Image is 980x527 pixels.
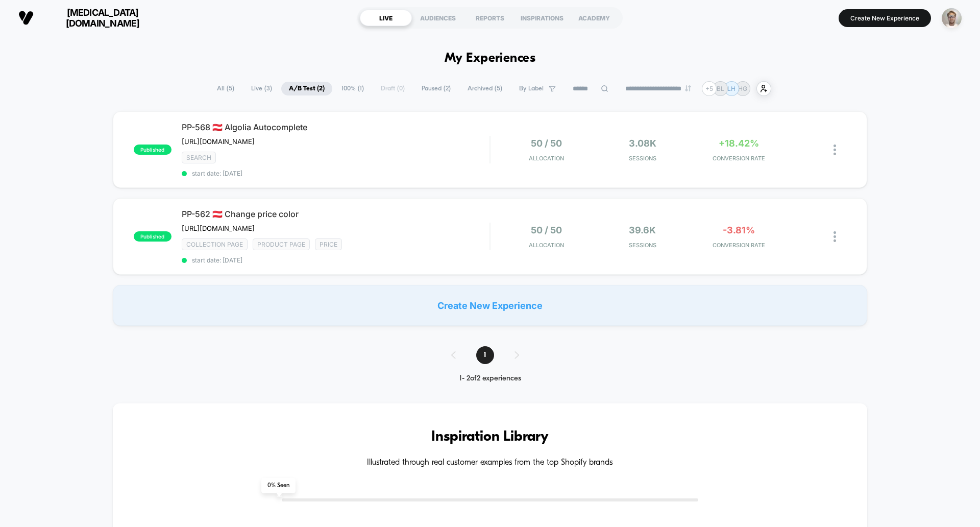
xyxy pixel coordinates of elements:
div: INSPIRATIONS [516,10,568,26]
img: close [834,231,836,242]
span: +18.42% [719,138,759,149]
span: product page [253,238,310,250]
span: PRICE [315,238,342,250]
img: Visually logo [18,10,34,26]
div: + 5 [702,81,717,96]
button: [MEDICAL_DATA][DOMAIN_NAME] [15,7,167,29]
span: Paused ( 2 ) [414,82,458,95]
p: LH [727,85,736,92]
span: Live ( 3 ) [243,82,280,95]
h4: Illustrated through real customer examples from the top Shopify brands [143,458,837,468]
h3: Inspiration Library [143,429,837,445]
span: Archived ( 5 ) [460,82,510,95]
span: start date: [DATE] [182,256,489,264]
span: 1 [476,346,494,364]
span: -3.81% [723,225,755,235]
div: 1 - 2 of 2 experiences [441,374,540,383]
span: CONVERSION RATE [693,155,785,162]
span: 100% ( 1 ) [334,82,372,95]
span: [MEDICAL_DATA][DOMAIN_NAME] [41,7,164,29]
span: Allocation [529,242,564,249]
span: SEARCH [182,152,216,163]
span: A/B Test ( 2 ) [281,82,332,95]
h1: My Experiences [445,51,536,66]
span: 50 / 50 [531,138,562,149]
p: BL [717,85,724,92]
span: PP-562 🇦🇹 Change price color [182,209,489,219]
span: published [134,145,171,155]
button: ppic [939,8,965,29]
span: 3.08k [629,138,656,149]
span: Sessions [597,155,689,162]
span: By Label [519,85,544,92]
button: Create New Experience [839,9,931,27]
img: ppic [942,8,962,28]
span: published [134,231,171,242]
span: COLLECTION PAGE [182,238,248,250]
img: end [685,85,691,91]
span: PP-568 🇦🇹 Algolia Autocomplete [182,122,489,132]
span: CONVERSION RATE [693,242,785,249]
div: REPORTS [464,10,516,26]
span: All ( 5 ) [209,82,242,95]
div: Create New Experience [113,285,867,326]
div: AUDIENCES [412,10,464,26]
span: 0 % Seen [261,478,296,493]
span: start date: [DATE] [182,170,489,177]
span: Allocation [529,155,564,162]
span: 39.6k [629,225,656,235]
span: [URL][DOMAIN_NAME] [182,224,255,232]
span: [URL][DOMAIN_NAME] [182,137,255,146]
span: Sessions [597,242,689,249]
span: 50 / 50 [531,225,562,235]
p: HG [738,85,747,92]
img: close [834,145,836,155]
div: LIVE [360,10,412,26]
div: ACADEMY [568,10,620,26]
